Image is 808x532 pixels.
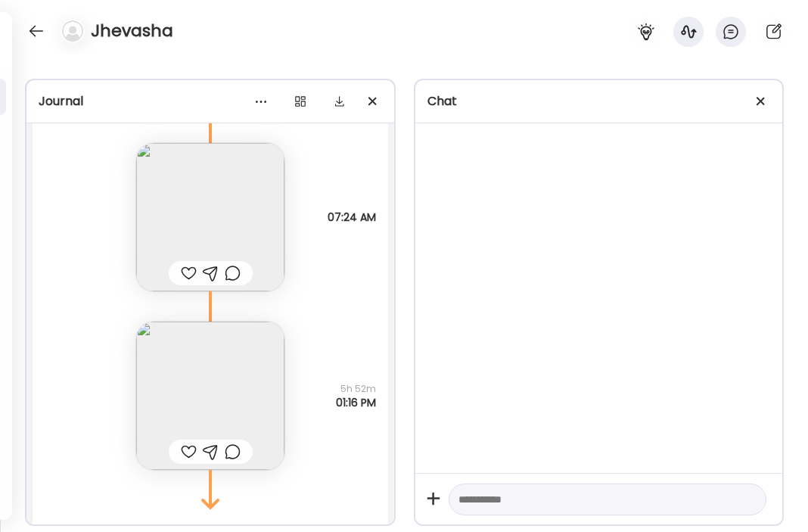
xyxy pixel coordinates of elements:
[328,210,376,224] span: 07:24 AM
[91,19,173,43] h4: Jhevasha
[62,20,83,42] img: bg-avatar-default.svg
[39,92,382,110] div: Journal
[136,143,284,291] img: images%2F5wR2UHteAyeVVLwGLRcDEy74Fua2%2F3hI2ZBeo8zSrbfXin6aw%2FsdJurX9iYnffJVwmZIFT_240
[136,322,284,470] img: images%2F5wR2UHteAyeVVLwGLRcDEy74Fua2%2FOs2sM039mGI45loKVHhJ%2F5rUz6kTzfNtnv1EkB1vu_240
[336,396,376,409] span: 01:16 PM
[427,92,771,110] div: Chat
[336,382,376,396] span: 5h 52m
